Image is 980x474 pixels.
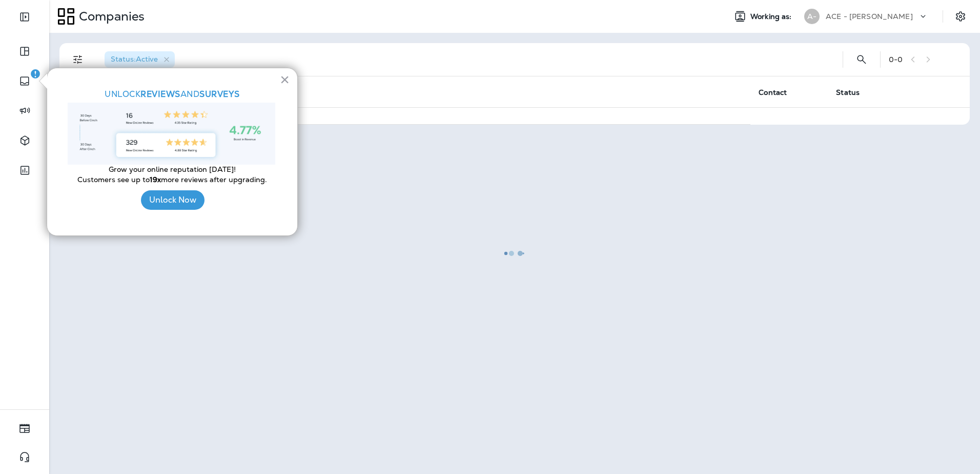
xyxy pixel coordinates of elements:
strong: Reviews [140,89,180,100]
button: Unlock Now [141,190,205,210]
span: Customers see up to [77,175,150,184]
strong: SURVEYS [199,89,240,100]
button: Expand Sidebar [10,7,39,27]
button: Close [280,71,290,88]
span: UNLOCK [105,89,140,100]
div: A- [804,9,820,24]
p: ACE - [PERSON_NAME] [826,12,913,21]
p: Companies [75,9,145,24]
span: and [180,89,200,100]
p: Grow your online reputation [DATE]! [68,165,277,175]
span: Working as: [750,12,794,21]
strong: 19x [150,175,161,184]
span: more reviews after upgrading. [161,175,267,184]
button: Settings [951,7,970,26]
